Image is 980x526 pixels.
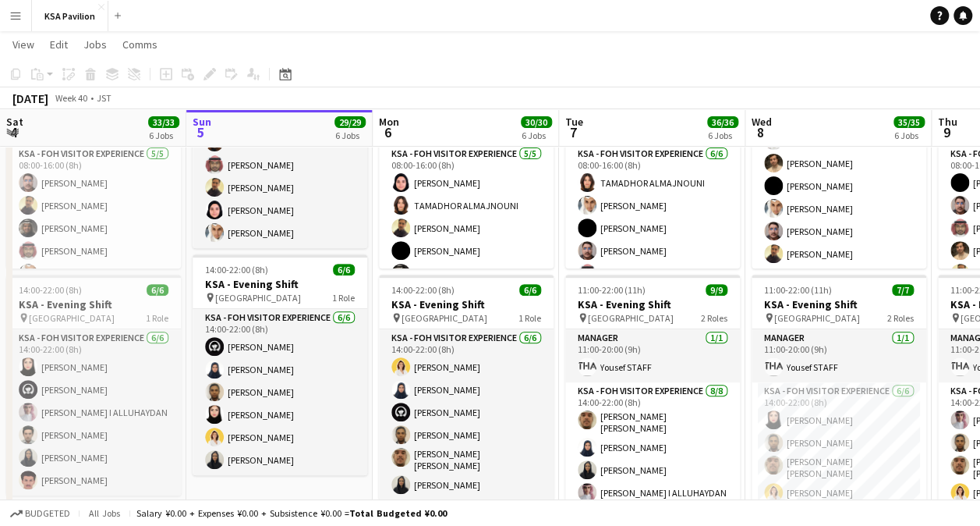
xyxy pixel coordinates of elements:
[136,507,447,519] div: Salary ¥0.00 + Expenses ¥0.00 + Subsistence ¥0.00 =
[565,329,740,382] app-card-role: Manager1/111:00-20:00 (9h)Yousef STAFF
[521,116,552,128] span: 30/30
[752,297,926,311] h3: KSA - Evening Shift
[518,312,541,324] span: 1 Role
[565,145,740,311] app-card-role: KSA - FOH Visitor Experience6/608:00-16:00 (8h)TAMADHOR ALMAJNOUNI[PERSON_NAME][PERSON_NAME][PERS...
[6,37,181,268] app-job-card: 06:00-16:00 (10h)6/6KSA - Morning Shift [GEOGRAPHIC_DATA]2 RolesManager1/106:00-15:00 (9h)Fatemah...
[83,37,107,52] span: Jobs
[12,91,48,106] div: [DATE]
[708,130,738,141] div: 6 Jobs
[706,284,727,296] span: 9/9
[379,37,554,268] app-job-card: 06:00-16:00 (10h)6/6KSA - Morning Shift [GEOGRAPHIC_DATA]2 RolesLEAD ATTENDANT1/106:00-15:00 (9h)...
[50,37,68,52] span: Edit
[6,329,181,496] app-card-role: KSA - FOH Visitor Experience6/614:00-22:00 (8h)[PERSON_NAME][PERSON_NAME][PERSON_NAME] I ALLUHAYD...
[774,312,860,324] span: [GEOGRAPHIC_DATA]
[149,130,179,141] div: 6 Jobs
[752,115,772,129] span: Wed
[893,116,925,128] span: 35/35
[333,264,355,275] span: 6/6
[193,115,211,129] span: Sun
[379,329,554,500] app-card-role: KSA - FOH Visitor Experience6/614:00-22:00 (8h)[PERSON_NAME][PERSON_NAME][PERSON_NAME][PERSON_NAM...
[379,115,399,129] span: Mon
[752,37,926,268] app-job-card: 06:00-16:00 (10h)7/7KSA - Morning Shift [GEOGRAPHIC_DATA]2 RolesManager1/106:00-15:00 (9h)Fatemah...
[77,34,113,55] a: Jobs
[215,292,301,304] span: [GEOGRAPHIC_DATA]
[6,115,23,129] span: Sat
[6,145,181,289] app-card-role: KSA - FOH Visitor Experience5/508:00-16:00 (8h)[PERSON_NAME][PERSON_NAME][PERSON_NAME][PERSON_NAM...
[377,123,399,141] span: 6
[565,275,740,506] app-job-card: 11:00-22:00 (11h)9/9KSA - Evening Shift [GEOGRAPHIC_DATA]2 RolesManager1/111:00-20:00 (9h)Yousef ...
[391,284,455,296] span: 14:00-22:00 (8h)
[205,264,268,275] span: 14:00-22:00 (8h)
[764,284,832,296] span: 11:00-22:00 (11h)
[936,123,957,141] span: 9
[335,130,365,141] div: 6 Jobs
[190,123,211,141] span: 5
[4,123,23,141] span: 4
[193,105,367,248] app-card-role: KSA - FOH Visitor Experience5/508:00-16:00 (8h)TAMADHOR ALMAJNOUNI[PERSON_NAME][PERSON_NAME][PERS...
[97,92,111,104] div: JST
[522,130,551,141] div: 6 Jobs
[588,312,674,324] span: [GEOGRAPHIC_DATA]
[6,34,41,55] a: View
[578,284,646,296] span: 11:00-22:00 (11h)
[749,123,772,141] span: 8
[519,284,541,296] span: 6/6
[116,34,164,55] a: Comms
[32,1,108,31] button: KSA Pavilion
[379,297,554,311] h3: KSA - Evening Shift
[892,284,914,296] span: 7/7
[25,508,70,519] span: Budgeted
[193,277,367,291] h3: KSA - Evening Shift
[51,92,90,104] span: Week 40
[349,507,447,519] span: Total Budgeted ¥0.00
[147,284,168,296] span: 6/6
[565,115,583,129] span: Tue
[894,130,924,141] div: 6 Jobs
[701,312,727,324] span: 2 Roles
[707,116,738,128] span: 36/36
[29,312,115,324] span: [GEOGRAPHIC_DATA]
[565,297,740,311] h3: KSA - Evening Shift
[193,254,367,475] app-job-card: 14:00-22:00 (8h)6/6KSA - Evening Shift [GEOGRAPHIC_DATA]1 RoleKSA - FOH Visitor Experience6/614:0...
[887,312,914,324] span: 2 Roles
[19,284,82,296] span: 14:00-22:00 (8h)
[334,116,366,128] span: 29/29
[148,116,179,128] span: 33/33
[193,309,367,475] app-card-role: KSA - FOH Visitor Experience6/614:00-22:00 (8h)[PERSON_NAME][PERSON_NAME][PERSON_NAME][PERSON_NAM...
[752,275,926,506] app-job-card: 11:00-22:00 (11h)7/7KSA - Evening Shift [GEOGRAPHIC_DATA]2 RolesManager1/111:00-20:00 (9h)Yousef ...
[6,297,181,311] h3: KSA - Evening Shift
[86,507,123,519] span: All jobs
[752,103,926,269] app-card-role: KSA - FOH Visitor Experience6/608:00-16:00 (8h)[PERSON_NAME][PERSON_NAME][PERSON_NAME][PERSON_NAM...
[379,145,554,289] app-card-role: KSA - FOH Visitor Experience5/508:00-16:00 (8h)[PERSON_NAME]TAMADHOR ALMAJNOUNI[PERSON_NAME][PERS...
[6,275,181,496] app-job-card: 14:00-22:00 (8h)6/6KSA - Evening Shift [GEOGRAPHIC_DATA]1 RoleKSA - FOH Visitor Experience6/614:0...
[8,505,73,522] button: Budgeted
[402,312,487,324] span: [GEOGRAPHIC_DATA]
[565,37,740,268] app-job-card: 06:00-16:00 (10h)7/7KSA - Morning Shift [GEOGRAPHIC_DATA]2 RolesManager1/106:00-15:00 (9h)Fatemah...
[44,34,74,55] a: Edit
[563,123,583,141] span: 7
[12,37,34,52] span: View
[379,275,554,500] app-job-card: 14:00-22:00 (8h)6/6KSA - Evening Shift [GEOGRAPHIC_DATA]1 RoleKSA - FOH Visitor Experience6/614:0...
[146,312,168,324] span: 1 Role
[122,37,157,52] span: Comms
[332,292,355,304] span: 1 Role
[752,329,926,382] app-card-role: Manager1/111:00-20:00 (9h)Yousef STAFF
[938,115,957,129] span: Thu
